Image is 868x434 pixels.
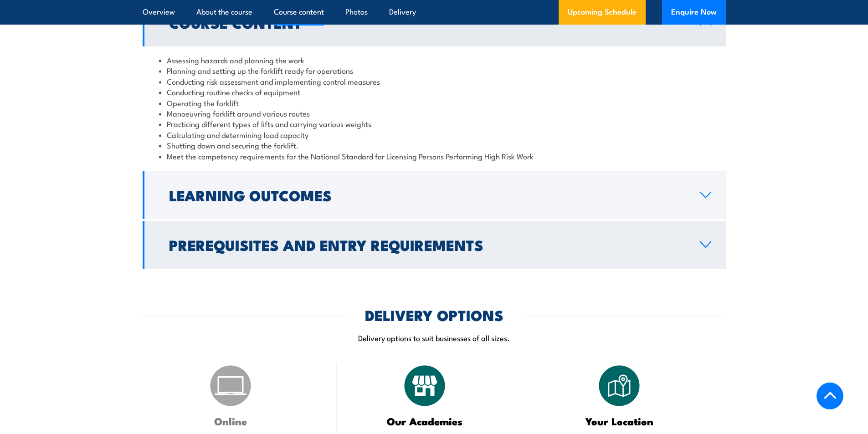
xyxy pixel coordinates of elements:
li: Shutting down and securing the forklift. [159,140,709,150]
h3: Your Location [554,416,685,426]
li: Meet the competency requirements for the National Standard for Licensing Persons Performing High ... [159,151,709,161]
li: Assessing hazards and planning the work [159,55,709,65]
li: Practicing different types of lifts and carrying various weights [159,118,709,129]
h2: Learning Outcomes [169,189,685,201]
li: Operating the forklift [159,97,709,108]
h3: Online [165,416,296,426]
li: Calculating and determining load capacity [159,129,709,140]
li: Conducting routine checks of equipment [159,87,709,97]
h2: Course Content [169,16,685,29]
li: Planning and setting up the forklift ready for operations [159,65,709,76]
h2: Prerequisites and Entry Requirements [169,238,685,251]
li: Manoeuvring forklift around various routes [159,108,709,118]
li: Conducting risk assessment and implementing control measures [159,76,709,87]
p: Delivery options to suit businesses of all sizes. [143,332,726,343]
a: Learning Outcomes [143,171,726,219]
h2: DELIVERY OPTIONS [365,308,503,321]
a: Prerequisites and Entry Requirements [143,221,726,269]
h3: Our Academies [360,416,490,426]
